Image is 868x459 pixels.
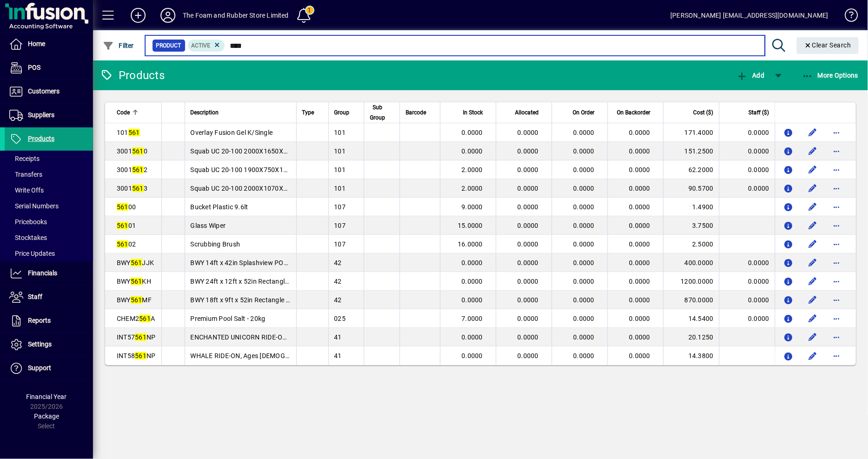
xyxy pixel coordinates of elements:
span: ENCHANTED UNICORN RIDE-ON, Age [DEMOGRAPHIC_DATA]+ 78x55x38 [191,333,409,341]
span: CHEM2 A [117,315,155,322]
mat-chip: Activation Status: Active [188,40,225,52]
span: 0.0000 [462,129,483,136]
em: 561 [132,147,144,155]
span: Overlay Fusion Gel K/Single [191,129,273,136]
span: 101 [334,185,346,192]
a: Transfers [5,166,93,182]
span: 101 [117,129,140,136]
button: Edit [805,162,820,177]
span: 15.0000 [458,222,483,229]
span: 0.0000 [629,129,651,136]
span: 0.0000 [518,203,539,211]
span: Type [302,107,314,118]
span: 0.0000 [629,333,651,341]
span: 0.0000 [574,278,595,285]
span: 0.0000 [574,296,595,304]
span: Clear Search [804,41,852,49]
span: 0.0000 [629,222,651,229]
span: 0.0000 [462,147,483,155]
span: On Order [573,107,594,118]
span: 0.0000 [462,278,483,285]
button: Edit [805,348,820,363]
a: Write Offs [5,182,93,198]
span: Financials [28,269,57,277]
span: 0.0000 [574,222,595,229]
span: 0.0000 [518,352,539,359]
em: 561 [117,203,128,211]
span: INT58 NP [117,352,156,359]
span: 3001 2 [117,166,147,173]
span: 107 [334,240,346,248]
span: 41 [334,333,342,341]
span: 0.0000 [462,333,483,341]
td: 62.2000 [663,160,719,179]
span: Product [156,41,181,50]
span: 9.0000 [462,203,483,211]
span: BWY KH [117,278,151,285]
span: Sub Group [370,102,386,123]
span: 42 [334,259,342,266]
span: 2.0000 [462,166,483,173]
span: BWY 18ft x 9ft x 52in Rectangle POOL SET (w/ Filter Pump) [191,296,367,304]
span: Bucket Plastic 9.6lt [191,203,248,211]
button: Clear [797,37,859,54]
td: 0.0000 [719,291,775,309]
span: 0.0000 [629,240,651,248]
span: 01 [117,222,136,229]
a: Support [5,357,93,380]
td: 3.7500 [663,216,719,235]
span: 00 [117,203,136,211]
span: 0.0000 [518,278,539,285]
button: More options [829,293,844,307]
span: Customers [28,87,60,95]
span: 0.0000 [574,166,595,173]
button: Edit [805,330,820,345]
span: 0.0000 [462,296,483,304]
span: Support [28,364,51,372]
span: 0.0000 [518,240,539,248]
span: Squab UC 20-100 2000X1070X125 k/s [191,185,306,192]
button: More options [829,181,844,196]
div: Sub Group [370,102,394,123]
span: 0.0000 [574,240,595,248]
a: Financials [5,262,93,285]
div: On Backorder [614,107,659,118]
button: Edit [805,144,820,159]
span: 0.0000 [629,166,651,173]
em: 561 [131,296,142,304]
span: Glass Wiper [191,222,226,229]
td: 0.0000 [719,272,775,291]
span: 02 [117,240,136,248]
button: Edit [805,237,820,252]
span: Scrubbing Brush [191,240,240,248]
span: 0.0000 [629,259,651,266]
span: 3001 0 [117,147,147,155]
a: Staff [5,286,93,309]
button: Add [123,7,153,24]
span: Write Offs [9,186,44,194]
span: 0.0000 [518,333,539,341]
em: 561 [131,259,142,266]
button: More options [829,125,844,140]
span: Description [191,107,219,118]
span: 2.0000 [462,185,483,192]
span: Cost ($) [694,107,714,118]
span: In Stock [463,107,483,118]
span: 0.0000 [518,222,539,229]
button: More options [829,348,844,363]
td: 870.0000 [663,291,719,309]
span: POS [28,64,40,71]
span: Code [117,107,130,118]
td: 0.0000 [719,142,775,160]
div: The Foam and Rubber Store Limited [183,8,289,23]
td: 2.5000 [663,235,719,253]
span: 0.0000 [518,147,539,155]
td: 14.5400 [663,309,719,328]
span: Suppliers [28,111,54,119]
div: Group [334,107,358,118]
span: BWY MF [117,296,152,304]
span: 107 [334,203,346,211]
span: 107 [334,222,346,229]
button: Edit [805,218,820,233]
span: 0.0000 [574,185,595,192]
